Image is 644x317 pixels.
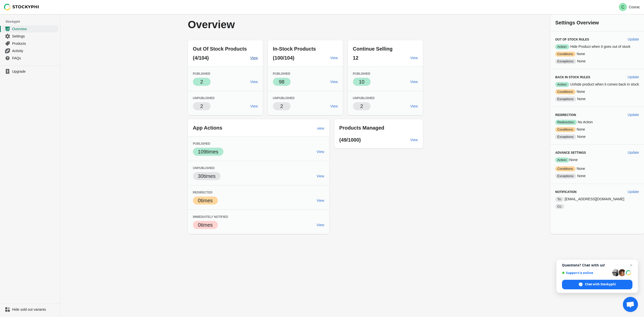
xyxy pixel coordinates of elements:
[626,35,641,44] button: Update
[2,68,58,75] a: Upgrade
[198,149,218,154] span: 109 times
[555,173,639,179] p: None
[339,125,384,131] span: Products Managed
[250,80,258,84] span: View
[555,96,639,102] p: None
[193,96,215,100] span: Unpublished
[2,40,58,47] a: Products
[555,174,576,179] span: Exceptions:
[193,46,247,52] span: Out Of Stock Products
[628,75,639,79] span: Update
[555,51,639,57] p: None
[250,104,258,108] span: View
[330,104,338,108] span: View
[555,166,639,171] p: None
[628,190,639,194] span: Update
[408,135,420,144] a: View
[248,102,260,111] a: View
[408,77,420,86] a: View
[359,79,364,85] span: 10
[585,282,616,287] span: Chat with Stockyphi
[315,172,326,181] a: View
[555,52,576,57] span: Conditions:
[619,3,627,11] span: Avatar with initials C
[628,37,639,41] span: Update
[315,196,326,205] a: View
[410,138,418,142] span: View
[193,215,228,219] span: Immediately Notified
[408,102,420,111] a: View
[555,120,639,125] p: No Action
[360,103,363,109] span: 2
[12,307,57,312] span: Hide sold out variants
[555,59,639,64] p: None
[410,80,418,84] span: View
[193,191,213,194] span: Redirected
[328,53,340,62] a: View
[410,104,418,108] span: View
[408,53,420,62] a: View
[6,19,60,24] span: Stockyphi
[555,97,576,102] span: Exceptions:
[279,79,284,85] span: 98
[330,56,338,60] span: View
[248,53,260,62] a: View
[193,125,222,131] span: App Actions
[555,20,599,25] span: Settings Overview
[555,151,624,155] h3: Advance Settings
[248,77,260,86] a: View
[273,55,295,61] span: (100/104)
[562,263,632,267] span: Questions? Chat with us!
[315,220,326,229] a: View
[198,198,213,203] span: 0 times
[12,48,57,53] span: Activity
[198,222,213,228] span: 0 times
[273,96,295,100] span: Unpublished
[626,110,641,119] button: Update
[562,271,611,275] span: Support is online
[555,89,576,94] span: Conditions:
[328,77,340,86] a: View
[353,72,370,75] span: Published
[555,134,639,139] p: None
[353,55,358,61] span: 12
[555,157,569,163] span: Action:
[623,297,638,312] a: Open chat
[12,41,57,46] span: Products
[317,223,324,227] span: View
[555,82,569,87] span: Action:
[555,127,576,132] span: Conditions:
[2,25,58,32] a: Overview
[626,72,641,82] button: Update
[315,147,326,156] a: View
[555,82,639,87] p: Unhide product when it comes back in stock
[562,280,632,289] span: Chat with Stockyphi
[330,80,338,84] span: View
[273,46,316,52] span: In-Stock Products
[193,142,210,145] span: Published
[555,166,576,171] span: Conditions:
[353,46,393,52] span: Continue Selling
[353,96,375,100] span: Unpublished
[328,102,340,111] a: View
[12,26,57,31] span: Overview
[555,44,639,49] p: Hide Product when it goes out of stock
[250,56,258,60] span: View
[2,32,58,40] a: Settings
[555,134,576,139] span: Exceptions:
[2,54,58,62] a: FAQs
[555,190,624,194] h3: Notification
[628,113,639,117] span: Update
[555,196,639,202] p: [EMAIL_ADDRESS][DOMAIN_NAME]
[317,199,324,203] span: View
[629,5,640,9] p: Cosrac
[12,69,57,74] span: Upgrade
[12,34,57,39] span: Settings
[555,157,639,163] p: None
[280,103,283,110] p: 2
[198,173,216,179] span: 30 times
[317,174,324,178] span: View
[555,89,639,94] p: None
[4,4,39,10] img: Stockyphi
[555,37,624,42] h3: Out of Stock Rules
